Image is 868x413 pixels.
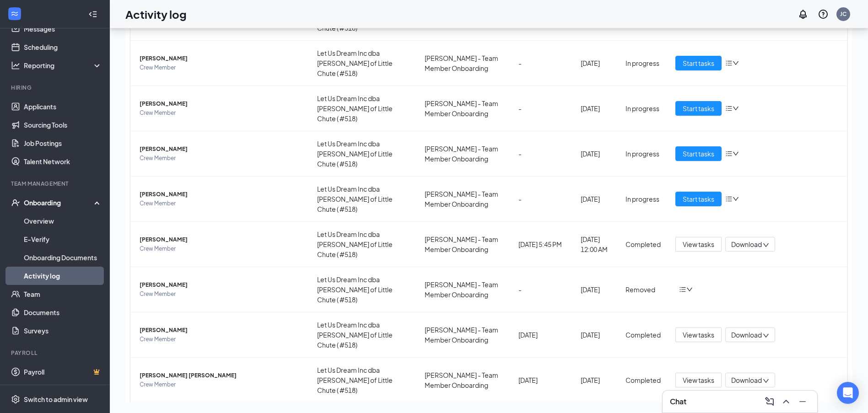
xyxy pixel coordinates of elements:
[764,396,775,407] svg: ComposeMessage
[670,397,686,407] h3: Chat
[763,333,769,339] span: down
[140,380,302,389] span: Crew Member
[24,152,102,171] a: Talent Network
[733,150,739,157] span: down
[11,180,100,188] div: Team Management
[683,375,714,385] span: View tasks
[310,312,417,358] td: Let Us Dream Inc dba [PERSON_NAME] of Little Chute ( #518)
[11,84,100,91] div: Hiring
[24,97,102,116] a: Applicants
[24,212,102,230] a: Overview
[581,103,611,113] div: [DATE]
[11,198,20,207] svg: UserCheck
[675,192,722,206] button: Start tasks
[88,10,97,19] svg: Collapse
[310,131,417,177] td: Let Us Dream Inc dba [PERSON_NAME] of Little Chute ( #518)
[798,9,809,20] svg: Notifications
[140,154,302,163] span: Crew Member
[417,177,512,222] td: [PERSON_NAME] - Team Member Onboarding
[140,54,302,63] span: [PERSON_NAME]
[140,335,302,344] span: Crew Member
[140,326,302,335] span: [PERSON_NAME]
[686,286,693,293] span: down
[140,63,302,72] span: Crew Member
[518,194,566,204] div: -
[24,134,102,152] a: Job Postings
[518,375,566,385] div: [DATE]
[24,198,94,207] div: Onboarding
[679,286,686,293] span: bars
[581,284,611,295] div: [DATE]
[140,108,302,118] span: Crew Member
[675,237,722,252] button: View tasks
[140,145,302,154] span: [PERSON_NAME]
[725,105,733,112] span: bars
[11,61,20,70] svg: Analysis
[125,6,187,22] h1: Activity log
[625,330,661,340] div: Completed
[683,330,714,340] span: View tasks
[310,41,417,86] td: Let Us Dream Inc dba [PERSON_NAME] of Little Chute ( #518)
[417,131,512,177] td: [PERSON_NAME] - Team Member Onboarding
[725,150,733,157] span: bars
[417,267,512,312] td: [PERSON_NAME] - Team Member Onboarding
[625,149,661,159] div: In progress
[581,330,611,340] div: [DATE]
[24,116,102,134] a: Sourcing Tools
[625,58,661,68] div: In progress
[24,248,102,267] a: Onboarding Documents
[518,239,566,249] div: [DATE] 5:45 PM
[733,196,739,202] span: down
[675,373,722,387] button: View tasks
[11,395,20,404] svg: Settings
[518,149,566,159] div: -
[310,86,417,131] td: Let Us Dream Inc dba [PERSON_NAME] of Little Chute ( #518)
[140,290,302,299] span: Crew Member
[310,222,417,267] td: Let Us Dream Inc dba [PERSON_NAME] of Little Chute ( #518)
[725,59,733,67] span: bars
[24,38,102,56] a: Scheduling
[675,101,722,116] button: Start tasks
[417,358,512,403] td: [PERSON_NAME] - Team Member Onboarding
[417,86,512,131] td: [PERSON_NAME] - Team Member Onboarding
[625,284,661,295] div: Removed
[518,330,566,340] div: [DATE]
[733,105,739,112] span: down
[731,330,762,340] span: Download
[581,194,611,204] div: [DATE]
[818,9,829,20] svg: QuestionInfo
[625,239,661,249] div: Completed
[24,303,102,322] a: Documents
[24,363,102,381] a: PayrollCrown
[581,149,611,159] div: [DATE]
[10,9,19,18] svg: WorkstreamLogo
[24,61,102,70] div: Reporting
[625,103,661,113] div: In progress
[731,240,762,249] span: Download
[840,10,846,18] div: JC
[683,149,714,159] span: Start tasks
[518,58,566,68] div: -
[310,267,417,312] td: Let Us Dream Inc dba [PERSON_NAME] of Little Chute ( #518)
[140,199,302,208] span: Crew Member
[683,239,714,249] span: View tasks
[24,322,102,340] a: Surveys
[625,375,661,385] div: Completed
[24,230,102,248] a: E-Verify
[24,285,102,303] a: Team
[675,56,722,70] button: Start tasks
[417,222,512,267] td: [PERSON_NAME] - Team Member Onboarding
[683,103,714,113] span: Start tasks
[140,235,302,244] span: [PERSON_NAME]
[24,395,88,404] div: Switch to admin view
[763,242,769,248] span: down
[24,267,102,285] a: Activity log
[518,103,566,113] div: -
[733,60,739,66] span: down
[675,146,722,161] button: Start tasks
[140,190,302,199] span: [PERSON_NAME]
[140,280,302,290] span: [PERSON_NAME]
[779,394,793,409] button: ChevronUp
[725,195,733,203] span: bars
[140,371,302,380] span: [PERSON_NAME] [PERSON_NAME]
